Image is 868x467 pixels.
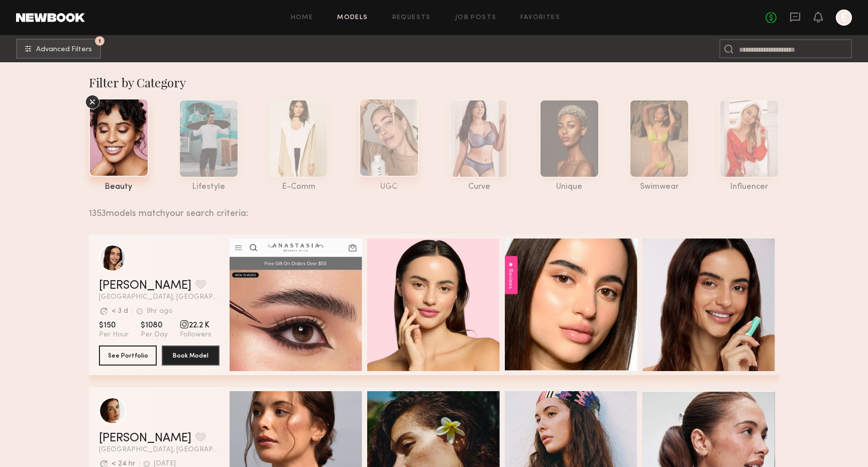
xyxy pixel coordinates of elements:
[98,39,101,43] span: 1
[99,446,220,453] span: [GEOGRAPHIC_DATA], [GEOGRAPHIC_DATA]
[99,345,157,366] button: See Portfolio
[337,15,368,21] a: Models
[836,10,852,26] a: E
[147,308,173,315] div: 9hr ago
[179,183,239,191] div: lifestyle
[89,183,149,191] div: beauty
[719,183,779,191] div: influencer
[89,74,780,90] div: Filter by Category
[99,320,129,330] span: $150
[449,183,509,191] div: curve
[99,280,191,292] a: [PERSON_NAME]
[16,39,101,59] button: 1Advanced Filters
[455,15,497,21] a: Job Posts
[359,183,419,191] div: UGC
[291,15,313,21] a: Home
[162,345,220,366] button: Book Model
[112,308,128,315] div: < 3 d
[392,15,431,21] a: Requests
[180,330,211,339] span: Followers
[269,183,329,191] div: e-comm
[36,46,92,53] span: Advanced Filters
[141,330,168,339] span: Per Day
[539,183,599,191] div: unique
[141,320,168,330] span: $1080
[99,294,220,301] span: [GEOGRAPHIC_DATA], [GEOGRAPHIC_DATA]
[520,15,560,21] a: Favorites
[99,432,191,444] a: [PERSON_NAME]
[89,197,772,218] div: 1353 models match your search criteria:
[180,320,211,330] span: 22.2 K
[629,183,689,191] div: swimwear
[99,330,129,339] span: Per Hour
